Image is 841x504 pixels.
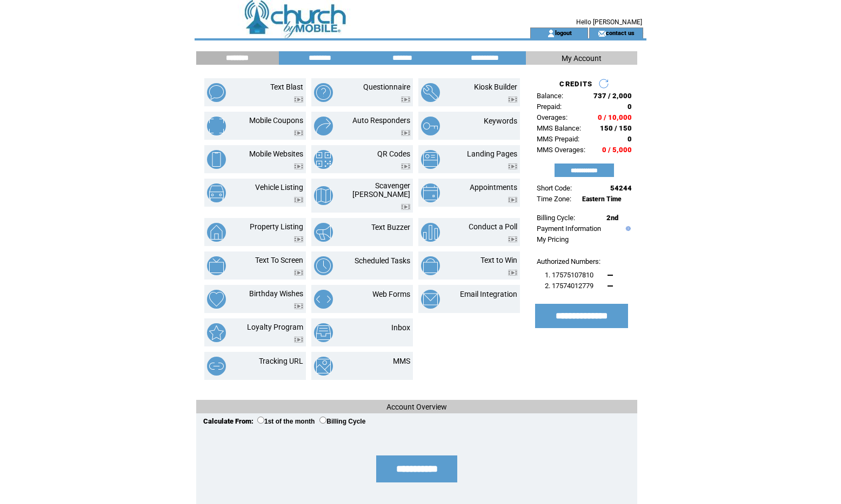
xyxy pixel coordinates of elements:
[314,150,333,169] img: qr-codes.png
[250,222,303,231] a: Property Listing
[314,83,333,102] img: questionnaire.png
[207,150,226,169] img: mobile-websites.png
[421,150,440,169] img: landing-pages.png
[372,290,410,298] a: Web Forms
[294,130,303,136] img: video.png
[314,290,333,309] img: web-forms.png
[537,195,571,203] span: Time Zone:
[537,113,568,121] span: Overages:
[203,417,253,425] span: Calculate From:
[598,113,632,121] span: 0 / 10,000
[207,323,226,342] img: loyalty-program.png
[314,186,333,205] img: scavenger-hunt.png
[377,149,410,158] a: QR Codes
[537,135,579,143] span: MMS Prepaid:
[294,97,303,103] img: video.png
[598,29,606,38] img: contact_us_icon.gif
[480,256,517,264] a: Text to Win
[352,116,410,125] a: Auto Responders
[484,117,517,125] a: Keywords
[249,116,303,125] a: Mobile Coupons
[469,222,517,231] a: Conduct a Poll
[363,83,410,91] a: Questionnaire
[537,184,572,192] span: Short Code:
[207,183,226,202] img: vehicle-listing.png
[537,103,562,111] span: Prepaid:
[421,183,440,202] img: appointments.png
[314,323,333,342] img: inbox.png
[386,403,447,411] span: Account Overview
[401,97,410,103] img: video.png
[319,417,326,424] input: Billing Cycle
[537,224,601,233] a: Payment Information
[562,54,602,63] span: My Account
[257,418,315,425] label: 1st of the month
[401,164,410,169] img: video.png
[582,195,622,203] span: Eastern Time
[421,223,440,242] img: conduct-a-poll.png
[401,130,410,136] img: video.png
[314,256,333,275] img: scheduled-tasks.png
[421,256,440,275] img: text-to-win.png
[352,181,410,199] a: Scavenger [PERSON_NAME]
[508,236,517,242] img: video.png
[470,183,517,192] a: Appointments
[537,257,600,265] span: Authorized Numbers:
[314,357,333,376] img: mms.png
[314,223,333,242] img: text-buzzer.png
[207,290,226,309] img: birthday-wishes.png
[393,357,410,365] a: MMS
[207,357,226,376] img: tracking-url.png
[474,83,517,91] a: Kiosk Builder
[207,117,226,135] img: mobile-coupons.png
[257,417,264,424] input: 1st of the month
[294,164,303,169] img: video.png
[294,270,303,276] img: video.png
[294,236,303,242] img: video.png
[593,92,632,100] span: 737 / 2,000
[460,290,517,298] a: Email Integration
[545,271,593,279] span: 1. 17575107810
[421,117,440,135] img: keywords.png
[600,124,632,132] span: 150 / 150
[207,83,226,102] img: text-blast.png
[294,337,303,343] img: video.png
[207,223,226,242] img: property-listing.png
[537,124,581,132] span: MMS Balance:
[319,418,365,425] label: Billing Cycle
[537,146,585,154] span: MMS Overages:
[421,290,440,309] img: email-integration.png
[508,197,517,203] img: video.png
[371,223,410,231] a: Text Buzzer
[576,18,642,26] span: Hello [PERSON_NAME]
[355,256,410,265] a: Scheduled Tasks
[545,282,593,290] span: 2. 17574012779
[555,29,572,36] a: logout
[623,226,631,231] img: help.gif
[508,97,517,103] img: video.png
[294,197,303,203] img: video.png
[421,83,440,102] img: kiosk-builder.png
[508,164,517,169] img: video.png
[401,204,410,210] img: video.png
[467,149,517,158] a: Landing Pages
[602,146,632,154] span: 0 / 5,000
[610,184,632,192] span: 54244
[249,289,303,298] a: Birthday Wishes
[270,83,303,91] a: Text Blast
[628,135,632,143] span: 0
[508,270,517,276] img: video.png
[559,80,592,88] span: CREDITS
[537,214,575,222] span: Billing Cycle:
[537,92,563,100] span: Balance:
[628,103,632,111] span: 0
[547,29,555,38] img: account_icon.gif
[391,323,410,332] a: Inbox
[247,323,303,331] a: Loyalty Program
[294,303,303,309] img: video.png
[249,149,303,158] a: Mobile Websites
[259,357,303,365] a: Tracking URL
[255,183,303,192] a: Vehicle Listing
[606,214,618,222] span: 2nd
[207,256,226,275] img: text-to-screen.png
